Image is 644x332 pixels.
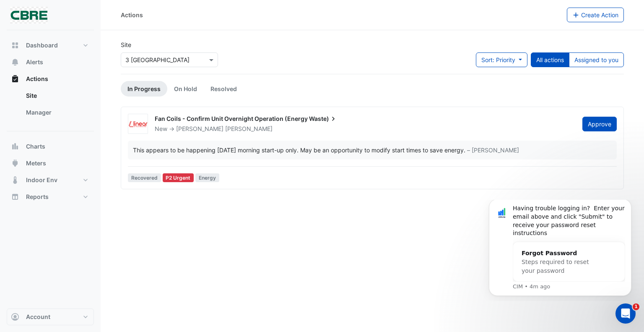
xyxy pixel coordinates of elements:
span: 1 [633,303,639,310]
img: Company Logo [10,7,48,24]
button: Approve [582,117,617,131]
app-icon: Meters [11,159,19,167]
span: Meters [26,159,46,167]
span: Dashboard [26,41,58,50]
a: Site [19,87,94,104]
div: Having trouble logging in? Enter your email above and click "Submit" to receive your password res... [36,5,149,37]
app-icon: Reports [11,193,19,201]
div: P2 Urgent [163,173,194,182]
span: Steps required to reset your password [45,59,113,74]
div: Actions [121,10,143,19]
span: Account [26,313,50,321]
button: Actions [7,71,94,87]
app-icon: Dashboard [11,41,19,50]
span: – [PERSON_NAME] [467,146,519,154]
button: Indoor Env [7,172,94,188]
div: Message content [36,5,149,81]
div: Forgot Password [45,49,123,58]
app-icon: Charts [11,142,19,151]
a: Manager [19,104,94,121]
span: Indoor Env [26,176,57,184]
iframe: Intercom live chat [615,303,636,324]
span: Actions [26,75,48,83]
app-icon: Indoor Env [11,176,19,184]
span: Recovered [128,173,161,182]
span: Charts [26,142,45,151]
span: Approve [588,120,611,128]
button: Reports [7,188,94,205]
label: Site [121,40,131,49]
button: Meters [7,155,94,172]
span: Create Action [581,11,618,18]
button: Create Action [567,8,624,22]
button: Charts [7,138,94,155]
span: Waste) [309,115,338,123]
img: Linear Control Systems [128,120,148,128]
a: On Hold [167,81,204,97]
span: -> [169,125,174,132]
button: All actions [531,52,569,67]
span: Sort: Priority [481,56,515,63]
img: Profile image for CIM [19,7,32,20]
button: Sort: Priority [476,52,527,67]
app-icon: Actions [11,75,19,83]
div: Forgot PasswordSteps required to reset your password [37,42,132,82]
a: Resolved [204,81,244,97]
span: [PERSON_NAME] [225,125,273,133]
span: Alerts [26,58,43,66]
span: Reports [26,193,49,201]
button: Assigned to you [569,52,624,67]
button: Dashboard [7,37,94,54]
span: Fan Coils - Confirm Unit Overnight Operation (Energy [155,115,308,122]
iframe: Intercom notifications message [476,200,644,301]
app-icon: Alerts [11,58,19,66]
div: This appears to be happening [DATE] morning start-up only. May be an opportunity to modify start ... [133,146,465,154]
div: Actions [7,87,94,124]
p: Message from CIM, sent 4m ago [36,83,149,91]
button: Alerts [7,54,94,71]
a: In Progress [121,81,167,97]
span: [PERSON_NAME] [176,125,223,132]
button: Account [7,308,94,325]
span: Energy [195,173,219,182]
span: New [155,125,167,132]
